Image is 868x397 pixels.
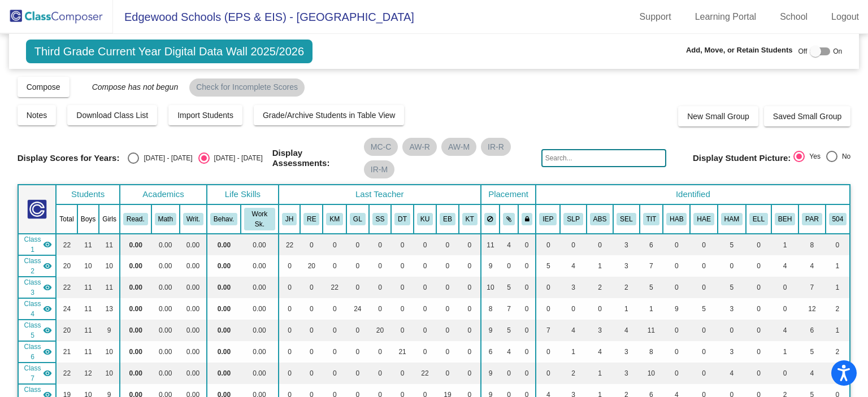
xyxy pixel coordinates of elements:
[793,151,850,165] mat-radio-group: Select an option
[279,204,300,234] th: James Hornick
[481,204,500,234] th: Keep away students
[746,277,771,298] td: 0
[536,341,560,363] td: 0
[241,277,279,298] td: 0.00
[241,341,279,363] td: 0.00
[56,255,77,277] td: 20
[663,204,690,234] th: High Ability (Math and ELA)
[26,40,313,63] span: Third Grade Current Year Digital Data Wall 2025/2026
[436,255,459,277] td: 0
[690,204,717,234] th: High Ability ELA
[459,234,481,255] td: 0
[210,153,263,163] div: [DATE] - [DATE]
[323,204,346,234] th: Kayla Mizell
[22,299,44,319] span: Class 4
[414,204,436,234] th: Karen Uhlhorn
[56,277,77,298] td: 22
[43,326,52,335] mat-icon: visibility
[369,320,392,341] td: 20
[279,277,300,298] td: 0
[560,341,586,363] td: 1
[563,213,583,225] button: SLP
[826,234,850,255] td: 0
[323,234,346,255] td: 0
[826,277,850,298] td: 1
[77,320,99,341] td: 11
[560,204,586,234] th: Speech Only IEP
[43,240,52,249] mat-icon: visibility
[613,234,639,255] td: 3
[303,213,319,225] button: RE
[394,213,410,225] button: DT
[414,277,436,298] td: 0
[587,204,614,234] th: Excessive Absences (More than 10)
[640,255,663,277] td: 7
[18,341,57,363] td: Deborah Tanner - Tanner
[690,255,717,277] td: 0
[690,277,717,298] td: 0
[391,320,414,341] td: 0
[459,255,481,277] td: 0
[369,277,392,298] td: 0
[210,213,237,225] button: Behav.
[350,213,366,225] button: GL
[746,298,771,320] td: 0
[481,341,500,363] td: 6
[518,341,536,363] td: 0
[518,320,536,341] td: 0
[67,105,157,125] button: Download Class List
[241,320,279,341] td: 0.00
[120,234,151,255] td: 0.00
[718,277,746,298] td: 5
[244,208,275,230] button: Work Sk.
[189,78,305,97] mat-chip: Check for Incomplete Scores
[151,320,180,341] td: 0.00
[746,234,771,255] td: 0
[798,234,825,255] td: 8
[587,255,614,277] td: 1
[459,277,481,298] td: 0
[436,277,459,298] td: 0
[346,277,369,298] td: 0
[323,341,346,363] td: 0
[56,298,77,320] td: 24
[180,341,207,363] td: 0.00
[77,277,99,298] td: 11
[500,234,518,255] td: 4
[120,277,151,298] td: 0.00
[113,8,414,26] span: Edgewood Schools (EPS & EIS) - [GEOGRAPHIC_DATA]
[139,153,192,163] div: [DATE] - [DATE]
[300,320,323,341] td: 0
[560,255,586,277] td: 4
[718,234,746,255] td: 5
[718,255,746,277] td: 0
[346,341,369,363] td: 0
[300,204,323,234] th: Riley Eurton
[18,105,57,125] button: Notes
[798,46,807,56] span: Off
[587,298,614,320] td: 0
[518,277,536,298] td: 0
[826,298,850,320] td: 2
[631,8,680,26] a: Support
[663,298,690,320] td: 9
[721,213,743,225] button: HAM
[798,204,825,234] th: Positive Parent Involvement
[372,213,388,225] button: SS
[536,298,560,320] td: 0
[155,213,176,225] button: Math
[833,46,842,56] span: On
[180,255,207,277] td: 0.00
[207,298,241,320] td: 0.00
[459,298,481,320] td: 0
[718,320,746,341] td: 0
[346,320,369,341] td: 0
[402,138,437,156] mat-chip: AW-R
[151,255,180,277] td: 0.00
[180,234,207,255] td: 0.00
[417,213,433,225] button: KU
[364,160,394,178] mat-chip: IR-M
[690,234,717,255] td: 0
[326,213,343,225] button: KM
[690,320,717,341] td: 0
